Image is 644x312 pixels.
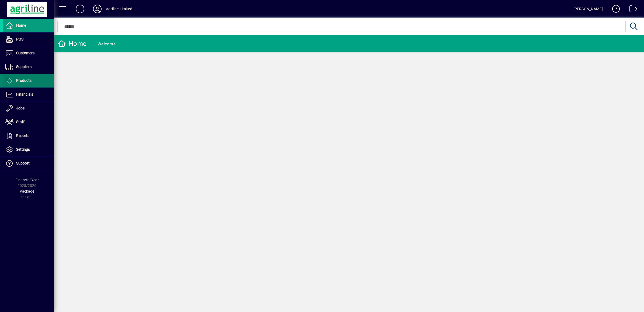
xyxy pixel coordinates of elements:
[16,147,30,152] span: Settings
[16,92,33,96] span: Financials
[3,115,54,129] a: Staff
[16,78,32,83] span: Products
[71,4,89,14] button: Add
[16,23,26,28] span: Home
[3,88,54,101] a: Financials
[3,129,54,143] a: Reports
[106,5,132,13] div: Agriline Limited
[16,37,23,41] span: POS
[3,46,54,60] a: Customers
[3,33,54,46] a: POS
[3,102,54,115] a: Jobs
[3,74,54,88] a: Products
[3,143,54,156] a: Settings
[16,51,34,55] span: Customers
[15,178,39,182] span: Financial Year
[16,133,29,138] span: Reports
[16,65,32,69] span: Suppliers
[608,1,620,19] a: Knowledge Base
[58,39,86,48] div: Home
[16,161,30,165] span: Support
[3,60,54,74] a: Suppliers
[16,106,25,110] span: Jobs
[625,1,637,19] a: Logout
[98,40,116,48] div: Welcome
[89,4,106,14] button: Profile
[573,5,603,13] div: [PERSON_NAME]
[3,157,54,170] a: Support
[16,120,25,124] span: Staff
[20,189,34,193] span: Package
